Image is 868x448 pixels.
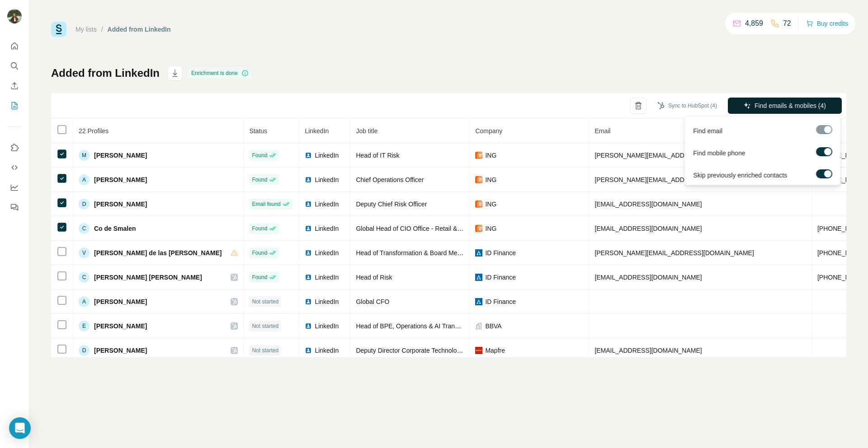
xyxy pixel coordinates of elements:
span: LinkedIn [315,346,339,355]
span: Not started [252,346,278,355]
li: / [101,25,103,34]
img: LinkedIn logo [305,176,312,183]
h1: Added from LinkedIn [51,66,160,80]
img: LinkedIn logo [305,322,312,330]
span: Global Head of CIO Office - Retail & Banking Technology [356,225,515,232]
span: [PERSON_NAME] [94,322,147,331]
span: LinkedIn [315,224,339,233]
span: [EMAIL_ADDRESS][DOMAIN_NAME] [594,225,702,232]
span: [EMAIL_ADDRESS][DOMAIN_NAME] [594,201,702,208]
img: company-logo [475,225,482,232]
img: Avatar [7,9,22,23]
button: My lists [7,98,22,114]
span: [PERSON_NAME] [94,151,147,160]
span: Head of IT Risk [356,152,399,159]
a: My lists [75,26,97,33]
span: Head of BPE, Operations & AI Transformation [356,322,484,330]
button: Sync to HubSpot (4) [651,99,723,112]
img: LinkedIn logo [305,152,312,159]
span: Mapfre [485,346,505,355]
span: Global CFO [356,298,389,305]
span: Found [252,249,267,257]
span: ID Finance [485,273,516,282]
span: [PERSON_NAME][EMAIL_ADDRESS][DOMAIN_NAME] [594,176,754,183]
div: M [79,150,90,161]
span: [PERSON_NAME] [94,346,147,355]
span: Company [475,127,502,135]
span: Not started [252,322,278,330]
img: LinkedIn logo [305,298,312,305]
span: Co de Smalen [94,224,136,233]
div: V [79,247,90,258]
div: E [79,321,90,331]
span: LinkedIn [315,151,339,160]
span: Email [594,127,610,135]
span: [EMAIL_ADDRESS][DOMAIN_NAME] [594,347,702,354]
span: Find emails & mobiles (4) [755,101,826,110]
span: ING [485,175,496,184]
span: LinkedIn [315,322,339,331]
span: Found [252,273,267,281]
span: [PERSON_NAME][EMAIL_ADDRESS][DOMAIN_NAME] [594,249,754,257]
div: C [79,223,90,234]
span: [PERSON_NAME] de las [PERSON_NAME] [94,248,222,257]
button: Use Surfe on LinkedIn [7,140,22,156]
button: Feedback [7,199,22,215]
span: ING [485,151,496,160]
button: Enrich CSV [7,78,22,94]
button: Search [7,58,22,74]
span: [EMAIL_ADDRESS][DOMAIN_NAME] [594,274,702,281]
button: Dashboard [7,179,22,196]
span: Email found [252,200,280,208]
div: Added from LinkedIn [108,25,171,34]
img: LinkedIn logo [305,201,312,208]
span: [PERSON_NAME] [94,175,147,184]
span: LinkedIn [315,200,339,209]
span: 22 Profiles [79,127,108,135]
span: [PERSON_NAME] [94,297,147,306]
img: company-logo [475,274,482,281]
button: Buy credits [806,17,848,30]
div: D [79,345,90,356]
div: A [79,296,90,307]
span: Deputy Director Corporate Technology Solutions [356,347,491,354]
span: Head of Transformation & Board Member [356,249,472,257]
img: company-logo [475,176,482,183]
span: ING [485,224,496,233]
div: A [79,174,90,185]
span: LinkedIn [315,175,339,184]
span: Status [249,127,267,135]
span: Job title [356,127,377,135]
span: LinkedIn [315,297,339,306]
img: LinkedIn logo [305,225,312,232]
span: LinkedIn [315,273,339,282]
img: LinkedIn logo [305,274,312,281]
span: Find mobile phone [693,149,745,158]
img: company-logo [475,201,482,208]
button: Quick start [7,38,22,54]
span: BBVA [485,322,501,331]
div: D [79,199,90,210]
img: company-logo [475,298,482,305]
span: Not started [252,298,278,306]
span: Find email [693,126,722,135]
img: Surfe Logo [51,22,66,37]
span: Skip previously enriched contacts [693,171,787,180]
img: company-logo [475,152,482,159]
img: company-logo [475,347,482,354]
button: Find emails & mobiles (4) [728,98,842,114]
div: C [79,272,90,283]
span: ING [485,200,496,209]
p: 4,859 [745,18,763,29]
span: Found [252,176,267,184]
span: Found [252,224,267,233]
button: Use Surfe API [7,159,22,176]
img: LinkedIn logo [305,347,312,354]
span: LinkedIn [305,127,329,135]
span: [PERSON_NAME] [PERSON_NAME] [94,273,202,282]
span: Head of Risk [356,274,392,281]
img: company-logo [475,249,482,257]
span: [PERSON_NAME][EMAIL_ADDRESS][PERSON_NAME][DOMAIN_NAME] [594,152,806,159]
div: Open Intercom Messenger [9,417,31,439]
span: ID Finance [485,297,516,306]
